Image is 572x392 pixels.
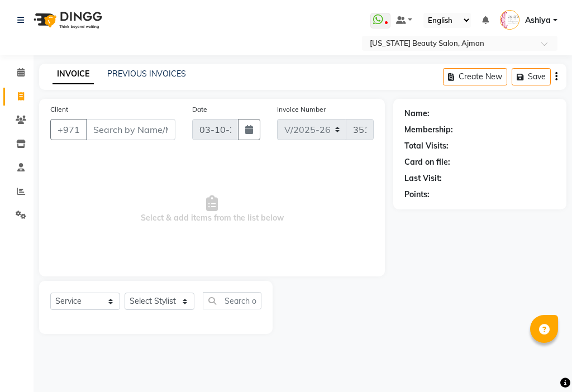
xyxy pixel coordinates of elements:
[525,347,561,381] iframe: chat widget
[192,104,207,114] label: Date
[28,4,105,36] img: logo
[404,124,453,136] div: Membership:
[525,15,551,26] span: Ashiya
[50,119,87,140] button: +971
[404,189,430,200] div: Points:
[404,108,430,119] div: Name:
[500,10,519,30] img: Ashiya
[404,156,450,168] div: Card on file:
[53,64,94,84] a: INVOICE
[443,68,507,85] button: Create New
[404,140,449,152] div: Total Visits:
[50,154,374,265] span: Select & add items from the list below
[203,292,261,309] input: Search or Scan
[107,69,186,79] a: PREVIOUS INVOICES
[404,173,442,184] div: Last Visit:
[277,104,326,114] label: Invoice Number
[86,119,175,140] input: Search by Name/Mobile/Email/Code
[50,104,68,114] label: Client
[512,68,551,85] button: Save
